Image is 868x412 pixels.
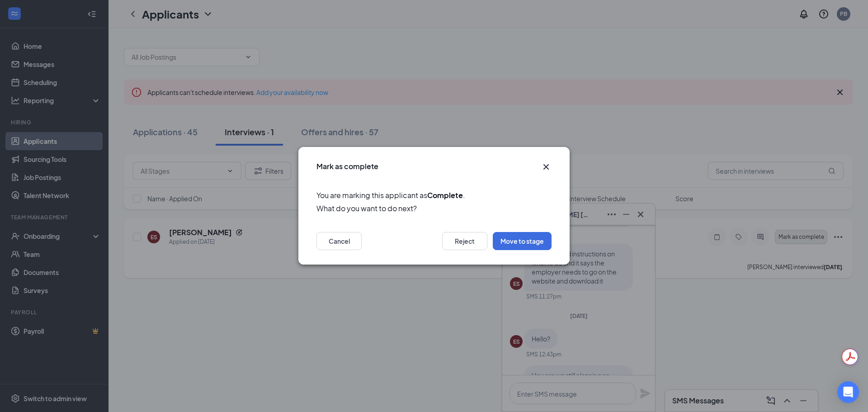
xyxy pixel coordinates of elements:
b: Complete [427,190,463,200]
button: Close [541,161,552,172]
svg: Cross [541,161,552,172]
button: Reject [442,232,487,251]
span: What do you want to do next? [316,203,552,214]
button: Move to stage [493,232,552,251]
span: You are marking this applicant as . [316,189,552,201]
div: Open Intercom Messenger [837,381,859,403]
h3: Mark as complete [316,161,378,171]
button: Cancel [316,232,362,251]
